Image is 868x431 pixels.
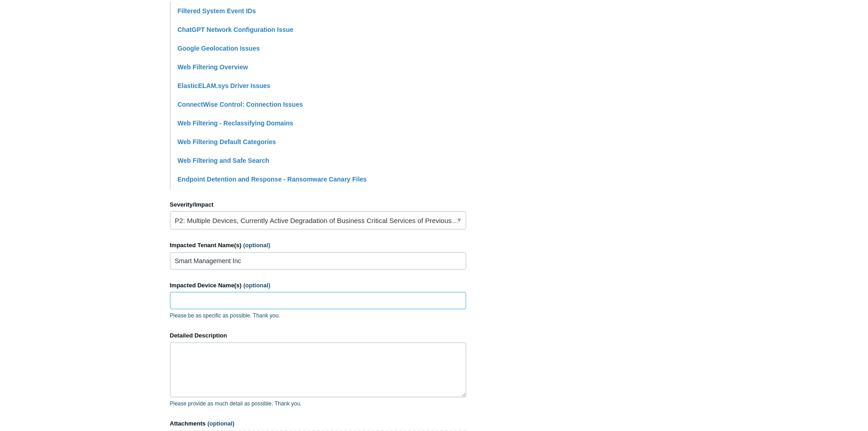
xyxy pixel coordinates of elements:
a: Web Filtering Overview [178,63,248,71]
label: Attachments [170,419,466,428]
label: Detailed Description [170,331,466,340]
a: Filtered System Event IDs [178,7,256,15]
a: Web Filtering and Safe Search [178,157,269,164]
a: ElasticELAM.sys Driver Issues [178,82,271,89]
a: ConnectWise Control: Connection Issues [178,101,303,108]
label: Impacted Device Name(s) [170,281,466,290]
label: Impacted Tenant Name(s) [170,241,466,250]
span: (optional) [243,282,270,289]
a: P2: Multiple Devices, Currently Active Degradation of Business Critical Services of Previously Wo... [170,211,466,229]
a: Google Geolocation Issues [178,45,260,52]
span: (optional) [207,420,234,427]
a: Endpoint Detention and Response - Ransomware Canary Files [178,176,367,183]
p: Please provide as much detail as possible. Thank you. [170,400,466,408]
a: Web Filtering - Reclassifying Domains [178,119,293,127]
span: (optional) [243,242,270,249]
p: Please be as specific as possible. Thank you. [170,312,466,320]
label: Severity/Impact [170,200,466,209]
a: Web Filtering Default Categories [178,138,276,145]
a: ChatGPT Network Configuration Issue [178,26,293,33]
